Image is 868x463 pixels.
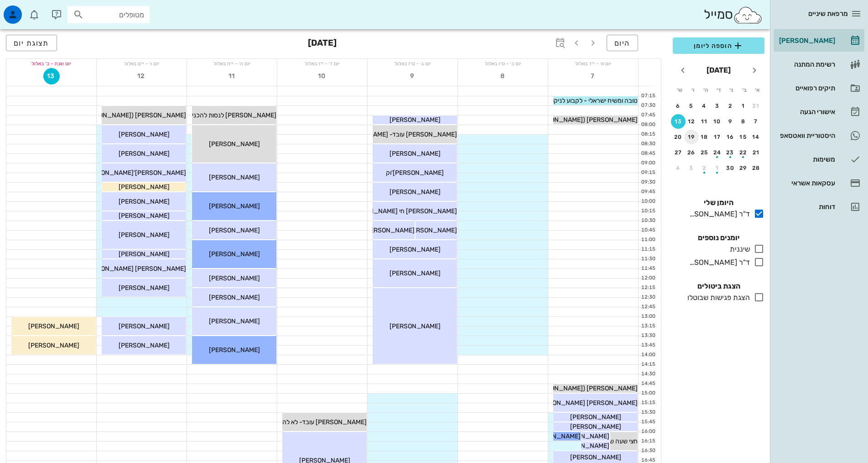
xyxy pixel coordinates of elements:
button: 12 [134,68,150,84]
div: 13:15 [639,322,657,330]
span: [PERSON_NAME] עובד- [PERSON_NAME] [337,131,457,138]
span: [PERSON_NAME] [570,413,621,421]
button: 1 [710,161,725,175]
a: דוחות [774,196,864,218]
span: [PERSON_NAME] [119,342,170,349]
div: 11:15 [639,246,657,253]
button: 28 [749,161,764,175]
span: [PERSON_NAME] [364,226,415,234]
div: 3 [684,165,699,171]
div: 14:15 [639,361,657,368]
div: 11:00 [639,236,657,244]
button: 9 [723,114,738,129]
div: שיננית [726,244,750,255]
div: 12:00 [639,274,657,282]
span: תצוגת יום [14,39,49,47]
span: [PERSON_NAME] [119,250,170,258]
span: [PERSON_NAME] [209,317,260,325]
div: 15 [736,134,751,140]
span: [PERSON_NAME] [28,322,79,330]
h4: היומן שלי [673,197,764,208]
button: 4 [671,161,686,175]
button: 19 [684,130,699,144]
button: 29 [736,161,751,175]
div: עסקאות אשראי [777,179,835,187]
span: 9 [405,72,421,80]
span: [PERSON_NAME] [209,202,260,210]
div: 08:15 [639,131,657,138]
span: [PERSON_NAME] [119,131,170,138]
div: 10:15 [639,207,657,215]
div: 2 [697,165,712,171]
div: 16:15 [639,437,657,445]
span: 11 [224,72,240,80]
div: 11:30 [639,255,657,263]
button: 31 [749,99,764,113]
span: תג [27,7,32,13]
button: 23 [723,145,738,160]
span: [PERSON_NAME] [119,212,170,220]
div: 1 [710,165,725,171]
div: 10 [710,118,725,125]
button: 11 [224,68,240,84]
a: עסקאות אשראי [774,172,864,194]
div: 16 [723,134,738,140]
th: ש׳ [674,82,686,98]
span: [PERSON_NAME] ([PERSON_NAME]) [530,384,638,392]
div: 2 [723,103,738,109]
span: [PERSON_NAME]'וק [386,169,444,177]
div: יום ג׳ - ט״ז באלול [368,59,457,68]
button: 24 [710,145,725,160]
span: [PERSON_NAME] [209,174,260,181]
div: 13:30 [639,332,657,340]
div: 14:30 [639,370,657,378]
div: 08:00 [639,121,657,129]
button: הוספה ליומן [673,37,764,54]
button: [DATE] [703,61,734,79]
div: 09:15 [639,169,657,177]
div: 15:45 [639,418,657,426]
div: 14:45 [639,380,657,388]
span: [PERSON_NAME] [PERSON_NAME] [534,399,638,407]
div: 26 [684,149,699,156]
span: [PERSON_NAME] [PERSON_NAME] [83,265,186,273]
div: 15:00 [639,389,657,397]
div: 28 [749,165,764,171]
img: SmileCloud logo [733,6,763,24]
div: יום ב׳ - ט״ו באלול [458,59,548,68]
a: [PERSON_NAME] [774,30,864,52]
button: 18 [697,130,712,144]
span: [PERSON_NAME] ([PERSON_NAME]) עובדת [512,116,638,124]
div: 5 [684,103,699,109]
div: 3 [710,103,725,109]
button: 13 [43,68,60,84]
button: 3 [710,99,725,113]
th: ב׳ [738,82,750,98]
div: 15:15 [639,399,657,407]
div: 16:00 [639,428,657,436]
button: 4 [697,99,712,113]
button: 10 [710,114,725,129]
div: 14:00 [639,351,657,359]
div: 14 [749,134,764,140]
a: תיקים רפואיים [774,77,864,99]
div: אישורי הגעה [777,108,835,116]
span: 13 [44,72,59,80]
div: 10:45 [639,226,657,234]
div: 08:30 [639,140,657,148]
button: 9 [405,68,421,84]
div: 09:30 [639,179,657,186]
h3: [DATE] [308,35,337,53]
div: 4 [697,103,712,109]
button: 26 [684,145,699,160]
div: 17 [710,134,725,140]
span: [PERSON_NAME] [390,246,441,253]
div: 1 [736,103,751,109]
div: 07:15 [639,92,657,100]
h4: הצגת ביטולים [673,281,764,292]
span: [PERSON_NAME] [119,150,170,158]
button: 2 [723,99,738,113]
th: ד׳ [712,82,724,98]
div: 07:30 [639,102,657,110]
div: ד"ר [PERSON_NAME] [686,257,750,268]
